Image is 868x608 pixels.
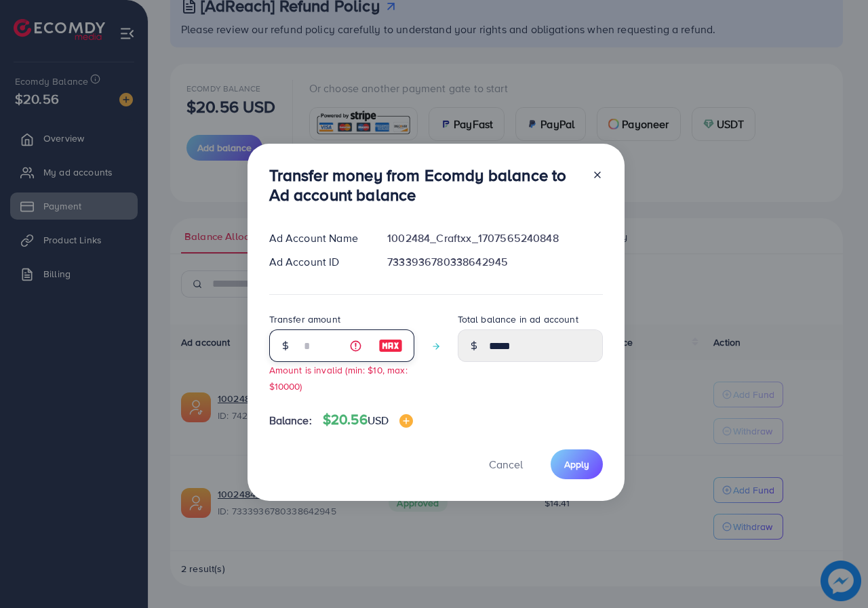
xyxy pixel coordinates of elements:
[489,457,523,472] span: Cancel
[269,363,408,392] small: Amount is invalid (min: $10, max: $10000)
[258,254,377,270] div: Ad Account ID
[269,165,581,205] h3: Transfer money from Ecomdy balance to Ad account balance
[564,458,589,471] span: Apply
[368,413,389,428] span: USD
[472,449,540,479] button: Cancel
[258,230,377,246] div: Ad Account Name
[376,254,613,270] div: 7333936780338642945
[376,230,613,246] div: 1002484_Craftxx_1707565240848
[399,414,413,428] img: image
[378,338,403,354] img: image
[458,312,578,326] label: Total balance in ad account
[323,411,413,428] h4: $20.56
[551,449,603,479] button: Apply
[269,413,312,428] span: Balance:
[269,312,340,326] label: Transfer amount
